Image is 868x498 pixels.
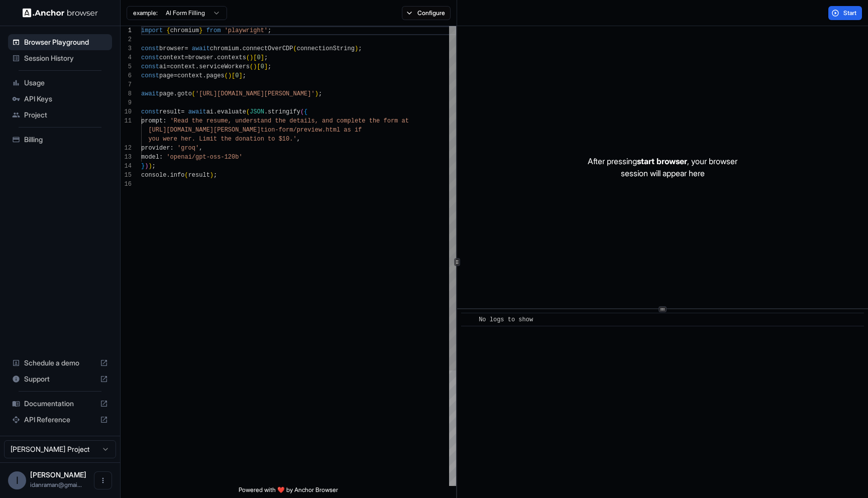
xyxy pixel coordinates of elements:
span: ] [264,63,268,70]
span: page [159,72,174,79]
div: Browser Playground [8,34,112,50]
span: 0 [257,54,260,61]
div: I [8,471,26,489]
span: = [184,45,188,52]
span: ai [159,63,166,70]
div: 11 [121,116,132,126]
span: ( [246,108,250,115]
div: 13 [121,153,132,162]
span: ) [355,45,358,52]
span: ; [358,45,362,52]
span: [ [232,72,235,79]
span: : [163,117,166,125]
span: const [141,108,159,115]
span: Start [843,9,857,17]
span: await [188,108,206,115]
span: [ [257,63,260,70]
div: Documentation [8,396,112,412]
span: ) [315,90,318,97]
span: lete the form at [351,117,409,125]
span: . [195,63,199,70]
span: connectOverCDP [243,45,293,52]
div: 6 [121,71,132,80]
span: import [141,27,163,34]
span: . [264,108,268,115]
div: 9 [121,98,132,107]
span: await [141,90,159,97]
span: from [206,27,221,34]
div: Project [8,107,112,123]
span: evaluate [217,108,246,115]
span: context [170,63,195,70]
span: Project [24,110,108,120]
span: start browser [637,156,687,166]
span: ​ [466,315,471,325]
p: After pressing , your browser session will appear here [588,155,737,179]
button: Start [828,6,862,20]
span: const [141,54,159,61]
span: 'playwright' [225,27,268,34]
span: Idan Raman [30,470,86,479]
span: info [170,172,185,179]
span: ) [210,172,213,179]
span: result [159,108,181,115]
button: Open menu [94,471,112,489]
span: API Reference [24,415,96,425]
span: ( [300,108,304,115]
span: ( [192,90,195,97]
span: ) [228,72,232,79]
span: Support [24,374,96,384]
span: '[URL][DOMAIN_NAME][PERSON_NAME]' [195,90,315,97]
span: ) [250,54,253,61]
span: . [202,72,206,79]
span: ; [152,163,156,170]
span: 0 [235,72,239,79]
span: . [174,90,177,97]
span: model [141,154,159,161]
span: ai [206,108,213,115]
span: [URL][DOMAIN_NAME][PERSON_NAME] [148,127,260,134]
div: Billing [8,132,112,148]
span: tion-form/preview.html as if [261,127,362,134]
span: 'groq' [177,145,199,152]
span: ] [261,54,264,61]
span: ) [253,63,257,70]
span: Usage [24,78,108,88]
span: = [181,108,184,115]
span: goto [177,90,192,97]
span: . [239,45,242,52]
span: browser [159,45,184,52]
span: ; [243,72,246,79]
img: Anchor Logo [23,8,98,18]
span: stringify [268,108,300,115]
span: Billing [24,135,108,145]
div: Usage [8,75,112,91]
span: pages [206,72,225,79]
span: connectionString [297,45,355,52]
div: Schedule a demo [8,355,112,371]
span: example: [133,9,158,17]
span: , [297,136,300,143]
span: } [141,163,145,170]
span: const [141,45,159,52]
span: ( [225,72,228,79]
span: contexts [217,54,246,61]
span: Powered with ❤️ by Anchor Browser [239,486,338,498]
span: serviceWorkers [199,63,250,70]
div: 4 [121,53,132,62]
span: . [213,54,217,61]
span: chromium [170,27,199,34]
span: = [166,63,170,70]
div: API Reference [8,412,112,428]
span: ] [239,72,242,79]
span: page [159,90,174,97]
div: Session History [8,50,112,66]
span: 0 [261,63,264,70]
span: } [199,27,202,34]
span: ( [246,54,250,61]
span: ; [213,172,217,179]
span: { [304,108,307,115]
span: [ [253,54,257,61]
div: 2 [121,35,132,44]
span: Session History [24,53,108,63]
